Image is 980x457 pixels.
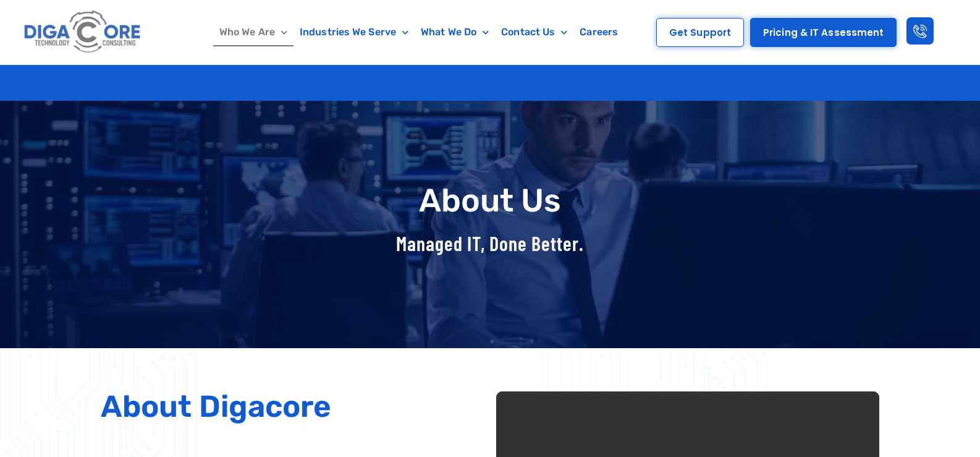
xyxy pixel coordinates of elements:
span: Managed IT, Done Better. [396,231,584,255]
a: Get Support [656,18,744,47]
span: Pricing & IT Assessment [763,28,884,37]
a: Pricing & IT Assessment [750,18,897,47]
span: Get Support [669,28,731,37]
a: Contact Us [495,18,573,46]
a: Industries We Serve [294,18,415,46]
h1: About Us [95,183,885,218]
img: Digacore logo 1 [21,6,145,58]
a: Who We Are [213,18,294,46]
a: Careers [573,18,624,46]
h2: About Digacore [101,391,484,422]
a: What We Do [415,18,495,46]
nav: Menu [196,18,641,46]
